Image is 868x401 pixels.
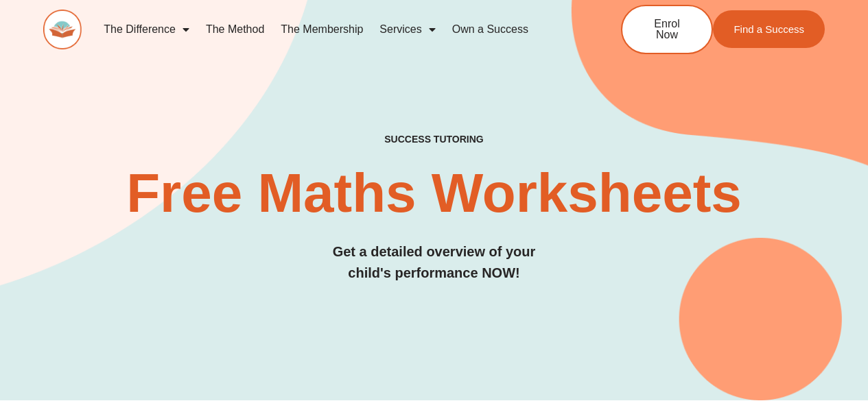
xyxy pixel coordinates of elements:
a: Own a Success [444,14,537,45]
h2: Free Maths Worksheets​ [43,166,825,221]
span: Enrol Now [643,19,691,40]
nav: Menu [95,14,576,45]
a: Find a Success [713,10,825,48]
a: Enrol Now [621,5,713,54]
span: Find a Success [734,24,804,34]
a: The Membership [272,14,371,45]
h4: SUCCESS TUTORING​ [43,134,825,145]
h3: Get a detailed overview of your child's performance NOW! [43,241,825,284]
a: The Difference [95,14,198,45]
a: Services [371,14,443,45]
a: The Method [198,14,272,45]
